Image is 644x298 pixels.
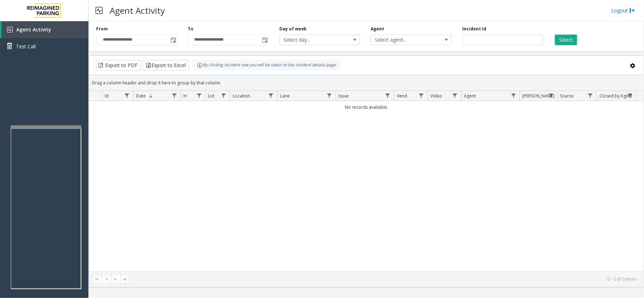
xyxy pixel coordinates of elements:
span: Closed by Agent [599,93,632,99]
label: From [96,26,108,32]
a: Location Filter Menu [266,91,276,100]
button: Export to PDF [96,60,141,71]
span: Agent Activity [16,26,51,33]
span: Location [233,93,250,99]
span: Test Call [16,43,36,50]
img: pageIcon [95,2,103,19]
div: Data table [89,91,644,271]
span: Toggle popup [169,35,177,45]
a: Id Filter Menu [122,91,132,100]
a: Logout [611,7,635,14]
a: H Filter Menu [194,91,204,100]
span: Issue [338,93,349,99]
label: Day of week [279,26,307,32]
label: Agent [371,26,384,32]
label: To [188,26,193,32]
span: Toggle popup [261,35,268,45]
span: [PERSON_NAME] [523,93,555,99]
button: Select [555,35,577,45]
span: Lane [280,93,290,99]
img: 'icon' [7,27,13,32]
a: Lane Filter Menu [325,91,334,100]
a: Issue Filter Menu [383,91,393,100]
td: No records available. [89,101,644,113]
a: Lot Filter Menu [219,91,228,100]
div: By clicking Incident row you will be taken to the incident details page. [193,60,341,71]
img: infoIcon.svg [197,62,203,68]
a: Agent Filter Menu [509,91,518,100]
div: Drag a column header and drop it here to group by that column [89,77,644,89]
label: Incident Id [462,26,486,32]
span: Select day... [280,35,344,45]
button: Export to Excel [143,60,189,71]
a: Parker Filter Menu [546,91,556,100]
span: H [184,93,187,99]
span: Video [430,93,442,99]
kendo-pager-info: 0 - 0 of 0 items [134,276,637,282]
a: Closed by Agent Filter Menu [625,91,635,100]
span: Sortable [148,93,154,99]
span: Vend [397,93,407,99]
span: Select agent... [371,35,435,45]
a: Date Filter Menu [170,91,179,100]
span: Id [105,93,109,99]
span: Date [136,93,146,99]
span: Agent [464,93,476,99]
a: Agent Activity [1,21,88,38]
span: Lot [208,93,215,99]
a: Video Filter Menu [450,91,460,100]
span: Source [560,93,574,99]
a: Vend Filter Menu [417,91,426,100]
img: logout [630,7,635,14]
h3: Agent Activity [106,2,168,19]
a: Source Filter Menu [586,91,595,100]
